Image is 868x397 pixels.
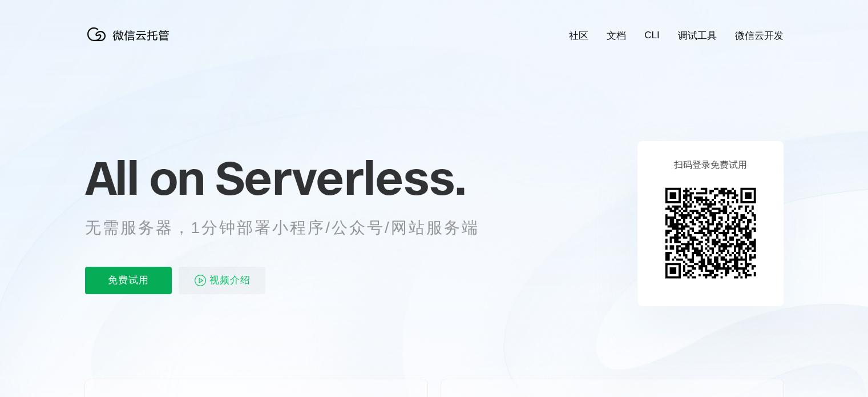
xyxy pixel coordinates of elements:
a: 文档 [607,29,626,42]
span: Serverless. [215,149,466,206]
a: 社区 [569,29,588,42]
a: 调试工具 [678,29,717,42]
a: 微信云开发 [735,29,784,42]
img: video_play.svg [193,274,207,287]
span: 视频介绍 [209,267,251,294]
p: 扫码登录免费试用 [674,159,747,171]
a: CLI [644,30,659,41]
span: All on [85,149,204,206]
a: 微信云托管 [85,38,176,47]
img: 微信云托管 [85,23,176,46]
p: 免费试用 [85,267,172,294]
p: 无需服务器，1分钟部署小程序/公众号/网站服务端 [85,216,500,239]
